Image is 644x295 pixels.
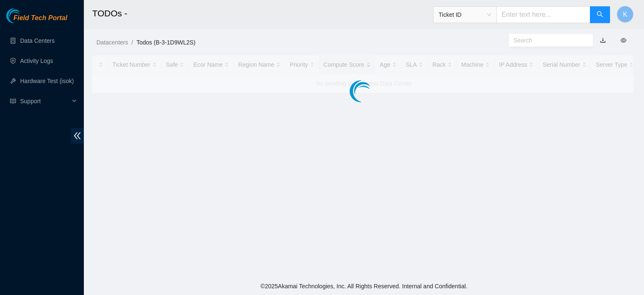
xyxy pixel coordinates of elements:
[496,6,590,23] input: Enter text here...
[20,57,53,64] a: Activity Logs
[20,37,55,44] a: Data Centers
[20,78,74,84] a: Hardware Test (isok)
[594,34,612,47] button: download
[10,98,16,104] span: read
[590,6,610,23] button: search
[439,8,491,21] span: Ticket ID
[621,37,626,43] span: eye
[617,6,634,23] button: K
[20,93,70,110] span: Support
[96,39,128,46] a: Datacenters
[131,39,133,46] span: /
[71,128,84,144] span: double-left
[597,11,603,19] span: search
[623,9,628,20] span: K
[13,14,67,22] span: Field Tech Portal
[6,8,42,23] img: Akamai Technologies
[84,277,644,295] footer: © 2025 Akamai Technologies, Inc. All Rights Reserved. Internal and Confidential.
[136,39,195,46] a: Todos (B-3-1D9WL2S)
[6,15,67,26] a: Akamai TechnologiesField Tech Portal
[514,36,582,45] input: Search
